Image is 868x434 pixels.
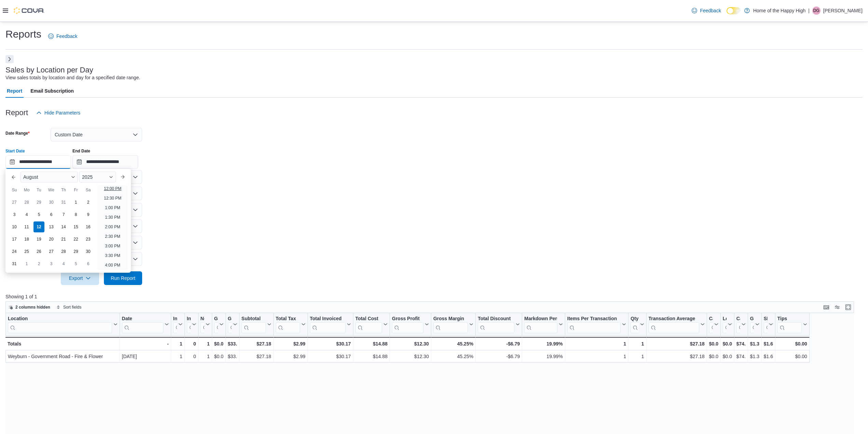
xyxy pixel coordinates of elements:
[122,340,169,348] div: -
[649,315,699,322] div: Transaction Average
[21,234,32,245] div: day-18
[8,196,94,270] div: August, 2025
[46,185,57,195] div: We
[808,6,810,15] p: |
[567,340,626,348] div: 1
[567,352,626,361] div: 1
[63,304,81,310] span: Sort fields
[214,315,218,322] div: Gift Cards
[433,340,473,348] div: 45.25%
[750,352,759,361] div: $1.36
[355,315,382,322] div: Total Cost
[70,234,81,245] div: day-22
[228,315,237,333] button: Gross Sales
[823,6,863,15] p: [PERSON_NAME]
[709,315,713,322] div: Cashback
[630,352,644,361] div: 1
[83,258,94,269] div: day-6
[242,352,271,361] div: $27.18
[187,340,196,348] div: 0
[524,340,562,348] div: 19.99%
[276,340,306,348] div: $2.99
[355,315,388,333] button: Total Cost
[5,27,41,41] h1: Reports
[5,293,863,300] p: Showing 1 of 1
[6,303,53,311] button: 2 columns hidden
[630,315,638,333] div: Qty Per Transaction
[8,315,112,333] div: Location
[355,352,388,361] div: $14.88
[30,84,74,98] span: Email Subscription
[524,315,557,322] div: Markdown Percent
[242,315,266,322] div: Subtotal
[630,315,638,322] div: Qty Per Transaction
[228,352,237,361] div: $33.97
[242,315,266,333] div: Subtotal
[102,213,123,221] li: 1:30 PM
[7,84,22,98] span: Report
[5,148,25,154] label: Start Date
[58,209,69,220] div: day-7
[58,246,69,257] div: day-28
[58,221,69,232] div: day-14
[8,315,118,333] button: Location
[478,340,520,348] div: -$6.79
[844,303,852,311] button: Enter fullscreen
[21,172,78,182] div: Button. Open the month selector. August is currently selected.
[21,246,32,257] div: day-25
[5,66,93,74] h3: Sales by Location per Day
[777,340,807,348] div: $0.00
[478,352,520,361] div: -$6.79
[21,185,32,195] div: Mo
[822,303,830,311] button: Keyboard shortcuts
[72,148,90,154] label: End Date
[201,352,210,361] div: 1
[70,246,81,257] div: day-29
[58,234,69,245] div: day-21
[5,109,28,117] h3: Report
[310,315,345,333] div: Total Invoiced
[173,315,177,322] div: Invoices Sold
[8,315,112,322] div: Location
[524,315,562,333] button: Markdown Percent
[228,340,237,348] div: $33.97
[567,315,626,333] button: Items Per Transaction
[101,194,124,202] li: 12:30 PM
[23,174,38,180] span: August
[433,315,473,333] button: Gross Margin
[649,315,705,333] button: Transaction Average
[187,315,191,322] div: Invoices Ref
[83,209,94,220] div: day-9
[21,258,32,269] div: day-1
[33,197,44,208] div: day-29
[750,315,754,322] div: GST
[630,315,644,333] button: Qty Per Transaction
[709,352,718,361] div: $0.00
[56,33,77,40] span: Feedback
[201,315,210,333] button: Net Sold
[723,315,732,333] button: Loyalty Redemptions
[478,315,514,322] div: Total Discount
[54,303,84,311] button: Sort fields
[723,315,727,322] div: Loyalty Redemptions
[102,242,123,250] li: 3:00 PM
[46,197,57,208] div: day-30
[392,340,429,348] div: $12.30
[723,352,732,361] div: $0.00
[33,221,44,232] div: day-12
[723,315,727,333] div: Loyalty Redemptions
[9,246,20,257] div: day-24
[392,315,423,333] div: Gross Profit
[21,221,32,232] div: day-11
[567,315,621,333] div: Items Per Transaction
[736,315,740,322] div: Card Payment
[709,315,713,333] div: Cashback
[58,258,69,269] div: day-4
[276,315,306,333] button: Total Tax
[46,246,57,257] div: day-27
[736,340,746,348] div: $74.57
[21,209,32,220] div: day-4
[201,315,204,333] div: Net Sold
[33,185,44,195] div: Tu
[5,131,30,136] label: Date Range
